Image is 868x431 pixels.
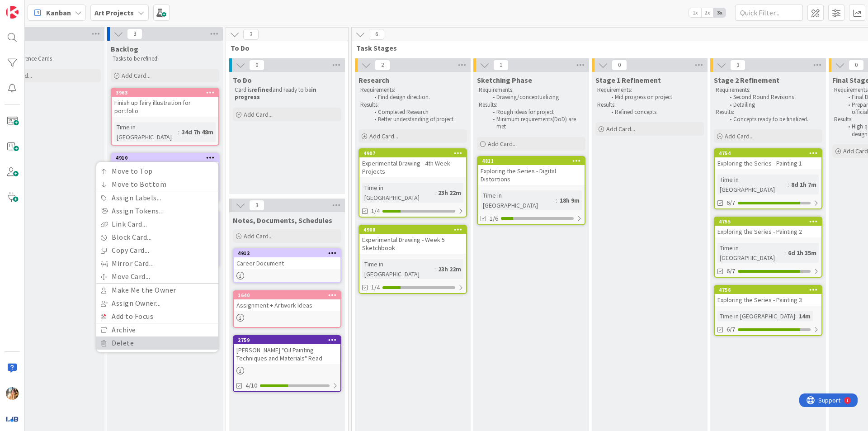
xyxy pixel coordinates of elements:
[715,286,821,294] div: 4756
[233,216,332,225] span: Notes, Documents, Schedules
[478,157,585,165] div: 4811
[436,264,463,274] div: 23h 22m
[112,154,218,174] div: 4910Move to TopMove to BottomAssign Labels...Assign Tokens...Link Card...Block Card...Copy Card.....
[786,248,819,258] div: 6d 1h 35m
[116,155,218,161] div: 4910
[481,190,556,210] div: Time in [GEOGRAPHIC_DATA]
[606,109,703,116] li: Refined concepts.
[116,90,218,96] div: 3963
[96,297,218,310] a: Assign Owner...
[715,218,821,226] div: 4755
[359,226,466,254] div: 4908Experimental Drawing - Week 5 Sketchbook
[234,336,340,364] div: 2759[PERSON_NAME] "Oil Painting Techniques and Materials" Read
[96,257,218,270] a: Mirror Card...
[234,291,340,311] div: 1640Assignment + Artwork Ideas
[111,44,138,53] span: Backlog
[488,116,584,131] li: Minimum requirements(DoD) are met
[369,116,466,123] li: Better understanding of project.
[719,150,821,156] div: 4754
[234,344,340,364] div: [PERSON_NAME] "Oil Painting Techniques and Materials" Read
[112,89,218,97] div: 3963
[369,29,384,40] span: 6
[234,249,340,269] div: 4912Career Document
[19,1,41,12] span: Support
[6,387,19,400] img: JF
[360,86,465,94] p: Requirements:
[716,86,821,94] p: Requirements:
[249,200,264,211] span: 3
[96,244,218,257] a: Copy Card...
[478,165,585,185] div: Exploring the Series - Digital Distortions
[488,140,517,148] span: Add Card...
[717,175,788,194] div: Time in [GEOGRAPHIC_DATA]
[612,60,627,71] span: 0
[244,110,273,118] span: Add Card...
[96,191,218,204] a: Assign Labels...
[96,270,218,283] a: Move Card...
[795,311,797,321] span: :
[96,323,218,336] a: Archive
[6,6,19,19] img: Visit kanbanzone.com
[725,116,821,123] li: Concepts ready to be finalized.
[359,234,466,254] div: Experimental Drawing - Week 5 Sketchbook
[597,86,702,94] p: Requirements:
[96,336,218,350] a: Delete
[715,149,821,157] div: 4754
[735,5,803,21] input: Quick Filter...
[112,154,218,162] div: 4910Move to TopMove to BottomAssign Labels...Assign Tokens...Link Card...Block Card...Copy Card.....
[715,149,821,169] div: 4754Exploring the Series - Painting 1
[359,157,466,177] div: Experimental Drawing - 4th Week Projects
[713,8,726,17] span: 3x
[359,149,466,157] div: 4907
[436,188,463,198] div: 23h 22m
[789,180,819,189] div: 8d 1h 7m
[726,266,735,276] span: 6/7
[784,248,786,258] span: :
[482,158,585,164] div: 4811
[122,71,151,80] span: Add Card...
[233,76,252,85] span: To Do
[363,150,466,156] div: 4907
[6,412,19,425] img: avatar
[479,86,584,94] p: Requirements:
[179,127,216,137] div: 34d 7h 48m
[725,94,821,101] li: Second Round Revisions
[238,250,340,256] div: 4912
[717,311,795,321] div: Time in [GEOGRAPHIC_DATA]
[606,125,635,133] span: Add Card...
[434,264,436,274] span: :
[371,206,380,216] span: 1/4
[726,198,735,208] span: 6/7
[478,157,585,185] div: 4811Exploring the Series - Digital Distortions
[434,188,436,198] span: :
[235,86,318,101] strong: in progress
[234,291,340,299] div: 1640
[479,101,584,109] p: Results:
[715,218,821,237] div: 4755Exploring the Series - Painting 2
[359,226,466,234] div: 4908
[231,43,337,52] span: To Do
[730,60,745,71] span: 3
[96,231,218,244] a: Block Card...
[715,157,821,169] div: Exploring the Series - Painting 1
[362,183,434,203] div: Time in [GEOGRAPHIC_DATA]
[788,180,789,189] span: :
[359,76,389,85] span: Research
[362,259,434,279] div: Time in [GEOGRAPHIC_DATA]
[96,178,218,191] a: Move to Bottom
[717,243,784,263] div: Time in [GEOGRAPHIC_DATA]
[797,311,813,321] div: 14m
[243,29,259,40] span: 3
[369,94,466,101] li: Find design direction.
[725,132,754,140] span: Add Card...
[234,336,340,344] div: 2759
[369,109,466,116] li: Completed Research
[112,89,218,117] div: 3963Finish up fairy illustration for portfolio
[557,195,582,205] div: 18h 9m
[726,325,735,334] span: 6/7
[719,218,821,225] div: 4755
[488,109,584,116] li: Rough ideas for project
[251,86,273,94] strong: refined
[235,86,340,101] p: Card is and ready to be
[716,109,821,116] p: Results:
